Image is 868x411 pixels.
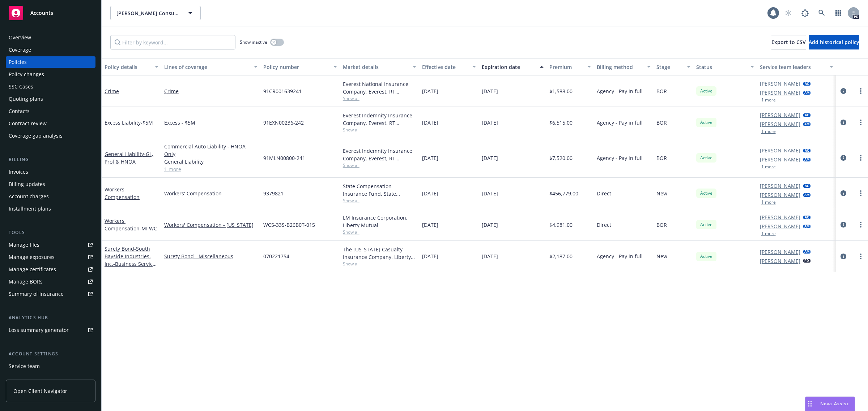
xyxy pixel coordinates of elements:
button: Nova Assist [805,397,855,411]
span: BOR [656,154,667,162]
span: [DATE] [482,190,498,197]
a: more [856,153,865,162]
div: Everest Indemnity Insurance Company, Everest, RT Specialty Insurance Services, LLC (RSG Specialty... [343,112,417,127]
div: Quoting plans [9,93,43,105]
a: [PERSON_NAME] [760,156,800,163]
a: Workers' Compensation [105,186,140,200]
div: Lines of coverage [164,63,250,71]
a: Policies [6,56,95,68]
span: Agency - Pay in full [597,87,643,95]
span: Show all [343,261,417,267]
span: Direct [597,190,611,197]
span: BOR [656,119,667,126]
a: Service team [6,360,95,372]
a: Policy changes [6,69,95,80]
div: Account settings [6,350,95,358]
div: Policies [9,56,27,68]
div: Manage certificates [9,264,56,275]
button: Status [693,58,757,75]
a: 1 more [164,165,258,173]
span: $2,187.00 [549,252,573,260]
span: $1,588.00 [549,87,573,95]
div: Invoices [9,166,28,178]
a: Overview [6,32,95,43]
div: Overview [9,32,31,43]
a: Crime [164,87,258,95]
a: Search [814,6,829,20]
a: General Liability [164,158,258,165]
a: SSC Cases [6,81,95,92]
a: more [856,118,865,127]
span: [PERSON_NAME] Consulting Corp [116,9,179,17]
div: The [US_STATE] Casualty Insurance Company, Liberty Mutual [343,246,417,261]
span: Active [699,221,714,228]
span: Agency - Pay in full [597,119,643,126]
a: Invoices [6,166,95,178]
div: Policy changes [9,69,44,80]
span: 91EXN00236-242 [263,119,304,126]
a: Quoting plans [6,93,95,105]
a: Surety Bond - Miscellaneous [164,252,258,260]
span: [DATE] [482,221,498,229]
span: New [656,252,667,260]
span: Agency - Pay in full [597,154,643,162]
div: Everest Indemnity Insurance Company, Everest, RT Specialty Insurance Services, LLC (RSG Specialty... [343,147,417,162]
a: Workers' Compensation - [US_STATE] [164,221,258,229]
div: Manage files [9,239,39,251]
span: Active [699,155,714,161]
a: Manage BORs [6,276,95,287]
span: Manage exposures [6,251,95,263]
div: Everest National Insurance Company, Everest, RT Specialty Insurance Services, LLC (RSG Specialty,... [343,80,417,95]
a: Coverage gap analysis [6,130,95,142]
span: Nova Assist [820,401,849,407]
button: Policy number [260,58,340,75]
div: Billing method [597,63,643,71]
button: Service team leaders [757,58,837,75]
div: Policy number [263,63,329,71]
span: $4,981.00 [549,221,573,229]
div: Summary of insurance [9,288,64,300]
span: New [656,190,667,197]
button: 1 more [761,200,776,204]
a: Summary of insurance [6,288,95,300]
a: more [856,252,865,261]
a: circleInformation [839,153,848,162]
span: - $5M [141,119,153,126]
span: [DATE] [422,119,438,126]
div: SSC Cases [9,81,33,92]
a: [PERSON_NAME] [760,80,800,87]
span: [DATE] [422,190,438,197]
a: Contract review [6,118,95,129]
div: State Compensation Insurance Fund, State Compensation Insurance Fund (SCIF) [343,182,417,198]
a: Switch app [831,6,846,20]
a: Commercial Auto Liability - HNOA Only [164,143,258,158]
a: [PERSON_NAME] [760,182,800,190]
div: Manage exposures [9,251,55,263]
a: Contacts [6,105,95,117]
span: Open Client Navigator [13,387,67,395]
div: Billing updates [9,178,45,190]
div: Billing [6,156,95,163]
div: Service team leaders [760,63,826,71]
div: Premium [549,63,583,71]
div: Contract review [9,118,47,129]
span: Show inactive [240,39,267,45]
button: Policy details [102,58,161,75]
div: Market details [343,63,409,71]
div: Status [696,63,746,71]
div: Coverage [9,44,31,56]
span: Export to CSV [771,39,806,46]
span: [DATE] [422,87,438,95]
a: Report a Bug [798,6,812,20]
a: circleInformation [839,252,848,261]
a: Surety Bond [105,245,158,275]
div: Expiration date [482,63,536,71]
a: Excess Liability [105,119,153,126]
a: [PERSON_NAME] [760,248,800,256]
div: Account charges [9,191,49,202]
button: Export to CSV [771,35,806,49]
a: more [856,220,865,229]
div: LM Insurance Corporation, Liberty Mutual [343,214,417,229]
button: Add historical policy [809,35,859,49]
button: Stage [654,58,693,75]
